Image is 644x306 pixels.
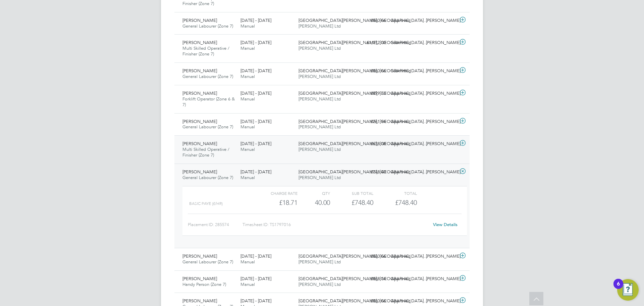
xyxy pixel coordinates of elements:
span: [GEOGRAPHIC_DATA][PERSON_NAME], [GEOGRAPHIC_DATA]… [299,141,428,146]
span: [PERSON_NAME] Ltd [299,23,341,29]
span: General Labourer (Zone 7) [182,124,233,130]
span: [GEOGRAPHIC_DATA][PERSON_NAME], [GEOGRAPHIC_DATA]… [299,253,428,259]
span: Manual [240,146,255,152]
span: [PERSON_NAME] [182,141,217,146]
span: [DATE] - [DATE] [240,40,271,45]
span: Handy Person (Zone 7) [182,281,226,287]
div: [PERSON_NAME] [423,251,458,262]
span: [PERSON_NAME] Ltd [299,259,341,265]
span: Manual [240,124,255,130]
div: [PERSON_NAME] [423,167,458,178]
span: [DATE] - [DATE] [240,141,271,146]
div: Approved [388,88,423,99]
a: View Details [433,222,458,227]
span: [GEOGRAPHIC_DATA][PERSON_NAME], [GEOGRAPHIC_DATA]… [299,298,428,304]
span: [DATE] - [DATE] [240,298,271,304]
span: [PERSON_NAME] Ltd [299,175,341,180]
span: Manual [240,281,255,287]
div: QTY [298,189,330,197]
span: [DATE] - [DATE] [240,253,271,259]
span: [GEOGRAPHIC_DATA][PERSON_NAME], [GEOGRAPHIC_DATA]… [299,90,428,96]
span: General Labourer (Zone 7) [182,23,233,29]
span: Forklift Operator (Zone 6 & 7) [182,96,235,107]
span: Manual [240,175,255,180]
span: BASIC PAYE (£/HR) [189,201,223,206]
div: £860.66 [354,65,388,77]
span: General Labourer (Zone 7) [182,74,233,79]
span: [GEOGRAPHIC_DATA][PERSON_NAME], [GEOGRAPHIC_DATA]… [299,276,428,281]
span: [DATE] - [DATE] [240,68,271,74]
span: Manual [240,259,255,265]
span: [DATE] - [DATE] [240,276,271,281]
div: Submitted [388,37,423,48]
div: [PERSON_NAME] [423,116,458,127]
span: [PERSON_NAME] Ltd [299,146,341,152]
span: General Labourer (Zone 7) [182,259,233,265]
span: [DATE] - [DATE] [240,119,271,124]
span: Manual [240,45,255,51]
span: [GEOGRAPHIC_DATA][PERSON_NAME], [GEOGRAPHIC_DATA]… [299,119,428,124]
span: Manual [240,74,255,79]
span: [GEOGRAPHIC_DATA][PERSON_NAME], [GEOGRAPHIC_DATA]… [299,40,428,45]
span: Multi Skilled Operative / Finisher (Zone 7) [182,146,229,158]
div: £1,012.00 [354,37,388,48]
span: [PERSON_NAME] [182,40,217,45]
span: [PERSON_NAME] [182,276,217,281]
div: £748.40 [330,197,373,208]
span: Manual [240,23,255,29]
div: [PERSON_NAME] [423,15,458,26]
span: [GEOGRAPHIC_DATA][PERSON_NAME], [GEOGRAPHIC_DATA]… [299,68,428,74]
span: Multi Skilled Operative / Finisher (Zone 7) [182,45,229,57]
span: [PERSON_NAME] [182,68,217,74]
span: [PERSON_NAME] [182,17,217,23]
div: [PERSON_NAME] [423,65,458,77]
span: [GEOGRAPHIC_DATA][PERSON_NAME], [GEOGRAPHIC_DATA]… [299,169,428,175]
span: [PERSON_NAME] Ltd [299,96,341,102]
div: £18.71 [254,197,298,208]
span: [PERSON_NAME] [182,253,217,259]
div: Timesheet ID: TS1797016 [243,219,429,230]
span: [DATE] - [DATE] [240,17,271,23]
span: [DATE] - [DATE] [240,90,271,96]
div: Approved [388,138,423,149]
div: £899.73 [354,88,388,99]
span: [PERSON_NAME] Ltd [299,45,341,51]
div: Charge rate [254,189,298,197]
span: [PERSON_NAME] [182,169,217,175]
span: [PERSON_NAME] Ltd [299,281,341,287]
span: [PERSON_NAME] Ltd [299,124,341,130]
div: 6 [617,284,620,293]
div: 40.00 [298,197,330,208]
div: Sub Total [330,189,373,197]
span: [DATE] - [DATE] [240,169,271,175]
button: Open Resource Center, 6 new notifications [617,279,639,301]
span: Manual [240,96,255,102]
div: Submitted [388,65,423,77]
div: [PERSON_NAME] [423,273,458,285]
div: [PERSON_NAME] [423,37,458,48]
span: [PERSON_NAME] [182,298,217,304]
span: General Labourer (Zone 7) [182,175,233,180]
div: Approved [388,167,423,178]
div: £860.66 [354,251,388,262]
div: Approved [388,15,423,26]
div: [PERSON_NAME] [423,88,458,99]
div: Placement ID: 285574 [188,219,243,230]
div: Approved [388,251,423,262]
div: £868.14 [354,273,388,285]
div: Total [373,189,417,197]
span: [GEOGRAPHIC_DATA][PERSON_NAME], [GEOGRAPHIC_DATA]… [299,17,428,23]
div: Approved [388,273,423,285]
span: [PERSON_NAME] [182,90,217,96]
div: £261.94 [354,116,388,127]
div: £638.08 [354,138,388,149]
div: Approved [388,116,423,127]
span: £748.40 [395,199,417,207]
div: £748.40 [354,167,388,178]
span: [PERSON_NAME] Ltd [299,74,341,79]
span: [PERSON_NAME] [182,119,217,124]
div: [PERSON_NAME] [423,138,458,149]
div: £860.66 [354,15,388,26]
